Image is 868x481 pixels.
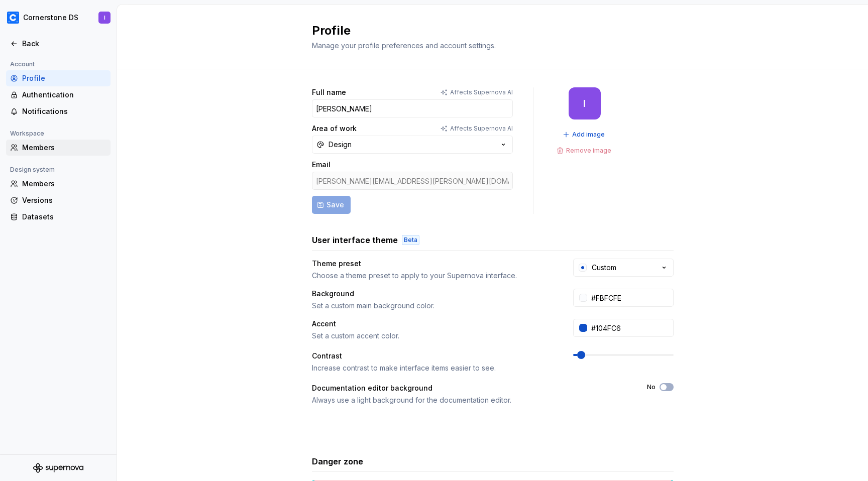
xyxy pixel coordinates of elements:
div: Set a custom main background color. [312,301,555,311]
div: Always use a light background for the documentation editor. [312,395,629,405]
p: Affects Supernova AI [450,125,513,133]
div: Design [329,140,352,150]
div: Notifications [22,106,106,116]
div: Beta [402,235,419,245]
svg: Supernova Logo [33,463,83,473]
button: Custom [573,259,674,277]
span: Add image [572,131,605,139]
label: Full name [312,87,346,97]
div: Workspace [6,128,48,140]
div: Profile [22,73,106,83]
div: Set a custom accent color. [312,331,555,341]
div: Accent [312,319,336,329]
div: Back [22,39,106,49]
div: Authentication [22,90,106,100]
div: I [104,14,105,22]
a: Profile [6,70,111,86]
div: Choose a theme preset to apply to your Supernova interface. [312,271,555,281]
a: Members [6,176,111,192]
div: Design system [6,164,59,176]
a: Members [6,140,111,156]
div: Members [22,143,106,153]
div: Account [6,58,39,70]
input: #104FC6 [587,319,674,337]
div: I [583,99,586,107]
img: c3019341-c077-43c8-8ea9-c5cf61c45a31.png [7,12,19,24]
div: Theme preset [312,259,361,269]
a: Back [6,36,111,52]
div: Documentation editor background [312,383,432,393]
label: No [647,383,656,391]
a: Notifications [6,103,111,119]
input: #FFFFFF [587,289,674,307]
button: Cornerstone DSI [2,7,115,29]
div: Members [22,179,106,189]
div: Versions [22,195,106,205]
p: Affects Supernova AI [450,88,513,96]
button: Add image [560,128,609,142]
div: Background [312,289,354,299]
div: Cornerstone DS [23,13,78,23]
h3: User interface theme [312,234,398,246]
h2: Profile [312,23,662,39]
div: Datasets [22,212,106,222]
a: Authentication [6,87,111,103]
a: Datasets [6,209,111,225]
div: Contrast [312,351,342,361]
label: Area of work [312,124,357,134]
a: Versions [6,192,111,208]
span: Manage your profile preferences and account settings. [312,41,496,50]
div: Custom [592,263,616,273]
div: Increase contrast to make interface items easier to see. [312,363,555,373]
label: Email [312,160,331,170]
h3: Danger zone [312,455,363,467]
